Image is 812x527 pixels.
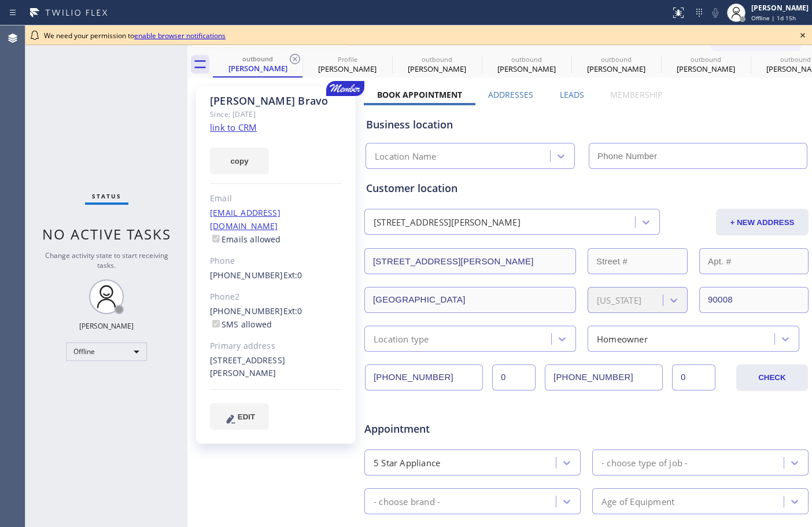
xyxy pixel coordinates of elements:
[42,224,171,244] span: No active tasks
[210,255,342,268] div: Phone
[210,270,283,281] a: [PHONE_NUMBER]
[662,55,750,64] div: outbound
[601,456,688,469] div: - choose type of job -
[560,89,584,100] label: Leads
[364,287,576,313] input: City
[214,51,301,76] div: Jessica Bravo
[375,150,437,163] div: Location Name
[304,55,391,64] div: Profile
[210,290,342,304] div: Phone2
[304,51,391,78] div: Jessica Bravo
[589,143,807,169] input: Phone Number
[573,64,660,74] div: [PERSON_NAME]
[377,89,462,100] label: Book Appointment
[545,364,663,390] input: Phone Number 2
[364,248,576,274] input: Address
[44,31,226,40] span: We need your permission to
[699,287,809,313] input: ZIP
[588,248,688,274] input: Street #
[374,332,429,345] div: Location type
[214,54,301,63] div: outbound
[492,364,536,390] input: Ext.
[79,321,134,331] div: [PERSON_NAME]
[610,89,662,100] label: Membership
[364,421,511,437] span: Appointment
[483,51,570,78] div: Kirit Gandhi
[573,55,660,64] div: outbound
[601,495,674,508] div: Age of Equipment
[483,64,570,74] div: [PERSON_NAME]
[707,5,724,21] button: Mute
[662,64,750,74] div: [PERSON_NAME]
[283,270,302,281] span: Ext: 0
[210,319,272,330] label: SMS allowed
[662,51,750,78] div: Richard Koebler
[393,64,481,74] div: [PERSON_NAME]
[716,209,809,235] button: + NEW ADDRESS
[483,55,570,64] div: outbound
[374,216,521,229] div: [STREET_ADDRESS][PERSON_NAME]
[488,89,533,100] label: Addresses
[699,248,809,274] input: Apt. #
[92,192,121,200] span: Status
[374,495,440,508] div: - choose brand -
[210,403,269,430] button: EDIT
[66,342,147,361] div: Offline
[366,180,807,196] div: Customer location
[751,3,809,13] div: [PERSON_NAME]
[45,250,168,270] span: Change activity state to start receiving tasks.
[210,148,269,174] button: copy
[238,412,255,421] span: EDIT
[134,31,226,40] a: enable browser notifications
[214,63,301,73] div: [PERSON_NAME]
[210,192,342,205] div: Email
[210,207,280,231] a: [EMAIL_ADDRESS][DOMAIN_NAME]
[212,235,220,242] input: Emails allowed
[210,94,342,108] div: [PERSON_NAME] Bravo
[751,14,796,22] span: Offline | 1d 15h
[283,305,302,316] span: Ext: 0
[210,108,342,121] div: Since: [DATE]
[366,117,807,132] div: Business location
[393,51,481,78] div: Mike Fisher
[365,364,483,390] input: Phone Number
[210,354,342,381] div: [STREET_ADDRESS][PERSON_NAME]
[210,340,342,353] div: Primary address
[672,364,715,390] input: Ext. 2
[573,51,660,78] div: Richard Koebler
[212,320,220,327] input: SMS allowed
[736,364,808,391] button: CHECK
[374,456,440,469] div: 5 Star Appliance
[393,55,481,64] div: outbound
[210,305,283,316] a: [PHONE_NUMBER]
[210,121,257,133] a: link to CRM
[210,234,281,245] label: Emails allowed
[304,64,391,74] div: [PERSON_NAME]
[597,332,648,345] div: Homeowner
